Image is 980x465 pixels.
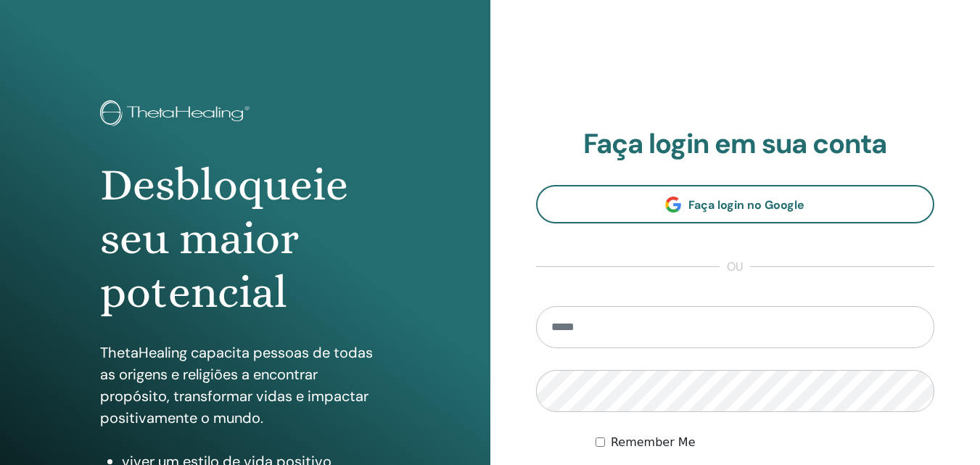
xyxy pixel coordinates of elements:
p: ThetaHealing capacita pessoas de todas as origens e religiões a encontrar propósito, transformar ... [100,342,390,429]
span: ou [720,258,750,276]
span: Faça login no Google [688,197,804,213]
div: Keep me authenticated indefinitely or until I manually logout [596,434,934,451]
a: Faça login no Google [536,185,935,223]
h2: Faça login em sua conta [536,128,935,161]
label: Remember Me [611,434,696,451]
h1: Desbloqueie seu maior potencial [100,158,390,320]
